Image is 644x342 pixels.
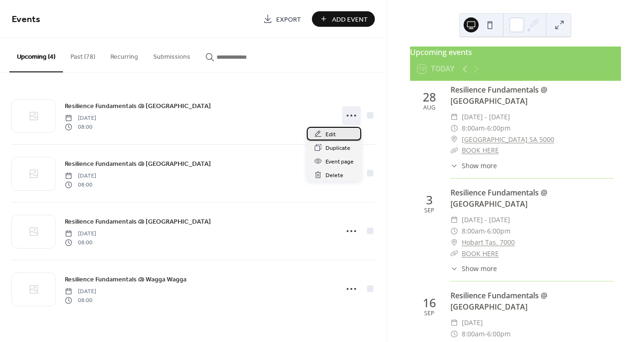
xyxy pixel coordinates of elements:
div: Aug [423,105,435,111]
span: [DATE] [462,317,483,328]
div: ​ [450,225,458,237]
div: ​ [450,248,458,259]
div: ​ [450,145,458,156]
span: 08:00 [65,296,96,304]
span: - [485,225,487,237]
div: ​ [450,264,458,273]
span: Show more [462,264,497,273]
span: [DATE] [65,230,96,238]
span: Duplicate [326,143,350,153]
button: Upcoming (4) [9,38,63,72]
button: ​Show more [450,161,497,171]
a: Export [256,11,308,27]
a: Resilience Fundamentals @ [GEOGRAPHIC_DATA] [450,187,547,209]
span: 6:00pm [487,328,511,340]
span: [DATE] - [DATE] [462,214,510,225]
a: Hobart Tas. 7000 [462,237,515,248]
span: [DATE] [65,114,96,123]
div: Sep [424,208,435,214]
span: 6:00pm [487,123,511,134]
span: Show more [462,161,497,171]
span: Resilience Fundamentals @ [GEOGRAPHIC_DATA] [65,159,211,169]
a: Resilience Fundamentals @ [GEOGRAPHIC_DATA] [65,216,211,227]
span: - [485,328,487,340]
div: ​ [450,123,458,134]
span: - [485,123,487,134]
span: [DATE] - [DATE] [462,111,510,123]
a: Resilience Fundamentals @ [GEOGRAPHIC_DATA] [65,101,211,111]
span: Export [276,15,301,24]
a: BOOK HERE [462,146,499,155]
span: [DATE] [65,172,96,180]
button: Submissions [146,38,198,71]
span: Add Event [332,15,368,24]
div: Sep [424,311,435,317]
div: Upcoming events [410,47,621,58]
span: Resilience Fundamentals @ [GEOGRAPHIC_DATA] [65,101,211,111]
a: Resilience Fundamentals @ Wagga Wagga [65,274,186,285]
button: Add Event [312,11,375,27]
button: Recurring [103,38,146,71]
span: Resilience Fundamentals @ Wagga Wagga [65,275,186,285]
a: [GEOGRAPHIC_DATA] SA 5000 [462,134,554,145]
div: 16 [423,297,436,309]
a: Resilience Fundamentals @ [GEOGRAPHIC_DATA] [450,290,547,312]
span: 08:00 [65,238,96,247]
span: 08:00 [65,123,96,131]
span: Event page [326,157,354,167]
span: 8:00am [462,328,485,340]
button: Past (78) [63,38,103,71]
span: 8:00am [462,225,485,237]
span: Resilience Fundamentals @ [GEOGRAPHIC_DATA] [65,217,211,227]
div: ​ [450,328,458,340]
span: Edit [326,130,336,140]
div: ​ [450,161,458,171]
span: 08:00 [65,180,96,189]
div: ​ [450,237,458,248]
div: ​ [450,317,458,328]
div: 28 [423,91,436,103]
a: BOOK HERE [462,249,499,258]
div: 3 [426,194,433,206]
span: Events [12,10,40,29]
a: Resilience Fundamentals @ [GEOGRAPHIC_DATA] [65,158,211,169]
span: 6:00pm [487,225,511,237]
div: ​ [450,111,458,123]
button: ​Show more [450,264,497,273]
div: ​ [450,214,458,225]
span: [DATE] [65,288,96,296]
span: 8:00am [462,123,485,134]
a: Resilience Fundamentals @ [GEOGRAPHIC_DATA] [450,85,547,106]
span: Delete [326,171,343,180]
div: ​ [450,134,458,145]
